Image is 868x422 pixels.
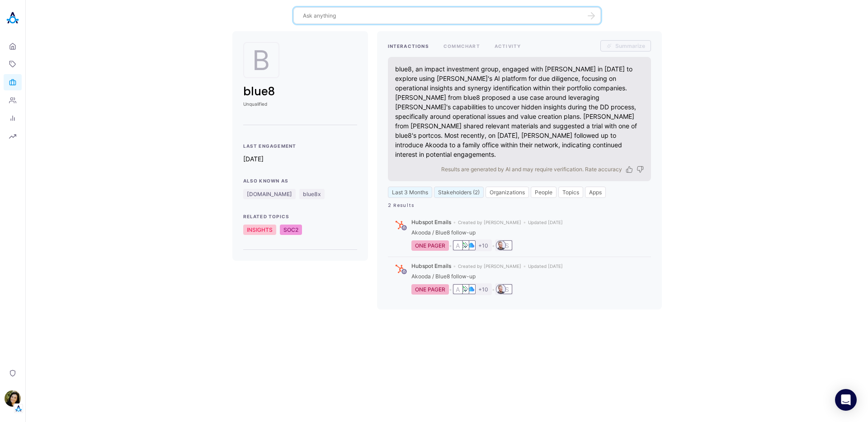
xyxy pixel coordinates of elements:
[502,240,512,250] button: S
[835,389,857,411] div: Open Intercom Messenger
[466,284,476,294] button: me
[243,214,357,219] h2: Related Topics
[411,284,449,295] a: topic badge
[453,285,462,294] div: A
[243,84,357,99] h1: blue8
[585,187,606,198] button: Apps
[460,241,469,250] img: Great hand limited
[459,284,469,294] button: Great hand limited
[496,284,506,294] button: Yuval Gonczarowski
[503,285,512,294] div: S
[528,263,563,269] span: update date
[243,225,276,235] a: topic badge
[411,284,449,295] div: ONE PAGER
[280,225,302,235] div: SOC2
[243,189,296,199] span: topic badge
[459,284,466,294] a: organization badge
[486,187,529,198] button: Organizations
[492,286,495,293] span: bullet space
[388,203,651,208] div: 2 Results
[459,240,466,250] a: organization badge
[453,240,459,250] a: organization badge
[243,101,357,107] p: Unqualified
[523,263,526,269] span: bullet space
[299,189,325,199] div: blue8x
[558,187,583,198] button: Topics
[401,225,407,230] img: Private Interaction
[243,189,296,199] div: [DOMAIN_NAME]
[466,285,475,294] img: me
[243,143,357,149] h2: Last Engagement
[4,9,22,27] img: Akooda Logo
[453,284,459,294] a: organization badge
[496,240,506,250] button: Yuval Gonczarowski
[502,284,512,294] button: S
[600,40,651,52] button: summarize all interactions
[441,164,622,174] p: Results are generated by AI and may require verification. Rate accuracy
[411,229,646,236] div: Akooda / Blue8 follow-up
[466,240,476,250] div: Go to organization's profile
[528,220,563,225] span: update date
[503,241,512,250] div: S
[453,284,463,294] button: A
[453,263,456,269] span: bullet space
[496,285,505,294] img: Yuval Gonczarowski
[411,273,646,280] div: Akooda / Blue8 follow-up
[243,154,357,164] p: [DATE]
[411,219,451,225] span: channel name
[5,390,21,407] img: Ilana Djemal
[388,40,429,52] button: INTERACTIONS
[496,284,506,294] div: Go to person's profile
[395,64,644,159] div: blue8, an impact investment group, engaged with [PERSON_NAME] in [DATE] to explore using [PERSON_...
[458,263,521,269] span: initiated by person
[460,285,469,294] img: Great hand limited
[531,187,557,198] button: People
[411,240,449,251] div: ONE PAGER
[492,242,495,249] span: bullet space
[453,284,463,294] div: Go to organization's profile
[401,269,407,274] img: Private Interaction
[496,241,505,250] img: Yuval Gonczarowski
[453,240,463,250] button: A
[466,240,472,250] a: organization badge
[388,187,432,198] button: Last 3 Months
[458,220,521,225] span: initiated by person
[299,189,325,199] span: topic badge
[393,219,406,231] img: HubSpot
[243,178,357,183] h2: Also Known As
[496,240,502,250] a: person badge
[434,187,484,198] button: Stakeholders (2)
[459,240,469,250] button: Great hand limited
[466,284,472,294] a: organization badge
[459,284,469,294] div: Go to organization's profile
[476,285,491,294] button: +10
[243,42,279,78] div: B
[459,240,469,250] div: Go to organization's profile
[449,242,452,249] span: bullet space
[466,241,475,250] img: me
[280,225,302,235] a: topic badge
[466,240,476,250] button: me
[496,284,502,294] a: person badge
[637,166,644,173] button: Dislike
[466,284,476,294] div: Go to organization's profile
[411,240,449,251] a: topic badge
[476,241,491,250] button: +10
[4,387,22,413] button: Ilana DjemalTenant Logo
[449,286,452,293] span: bullet space
[393,263,406,275] img: HubSpot
[453,241,462,250] div: A
[495,40,521,52] button: ACTIVITY
[626,166,633,173] button: Like
[243,225,276,235] div: INSIGHTS
[453,219,456,225] span: bullet space
[496,240,506,250] div: Go to person's profile
[453,240,463,250] div: Go to organization's profile
[411,263,451,269] span: channel name
[14,404,23,413] img: Tenant Logo
[443,40,480,52] button: COMMCHART
[523,219,526,225] span: bullet space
